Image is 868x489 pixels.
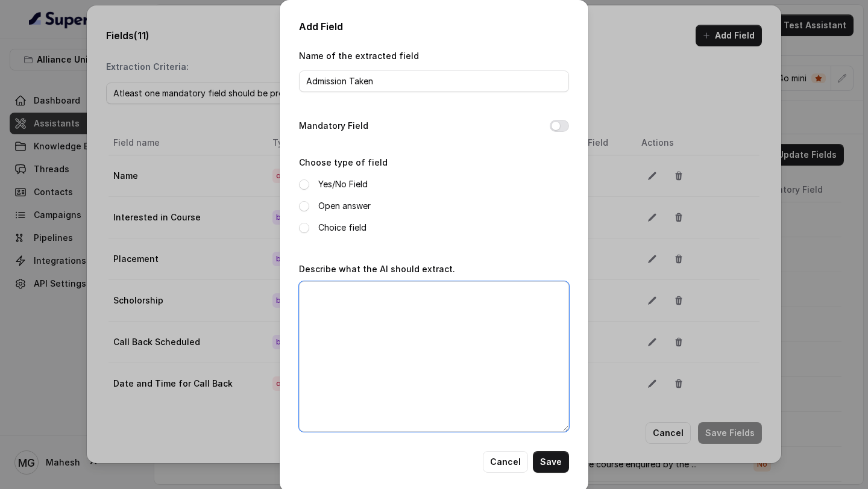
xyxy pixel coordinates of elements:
label: Yes/No Field [318,177,368,192]
button: Cancel [483,451,528,473]
h2: Add Field [299,19,569,34]
button: Save [533,451,569,473]
label: Describe what the AI should extract. [299,264,455,274]
label: Name of the extracted field [299,51,419,61]
label: Mandatory Field [299,119,368,133]
label: Open answer [318,199,371,213]
label: Choice field [318,220,366,235]
label: Choose type of field [299,157,388,167]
